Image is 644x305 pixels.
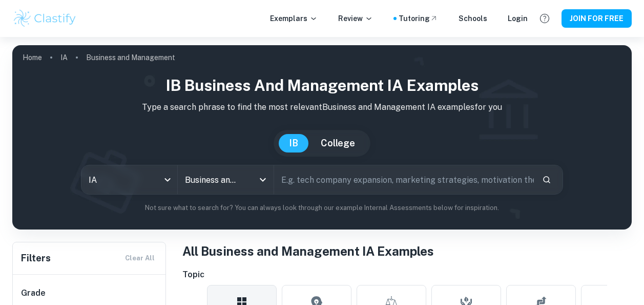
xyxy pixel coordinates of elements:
button: College [310,134,365,153]
h6: Topic [182,269,632,281]
img: profile cover [12,45,632,230]
button: Search [538,171,555,188]
button: JOIN FOR FREE [562,9,632,28]
h1: IB Business and Management IA examples [20,74,624,97]
p: Review [338,13,373,24]
button: Help and Feedback [536,10,553,27]
a: IA [60,50,68,65]
h1: All Business and Management IA Examples [182,242,632,260]
p: Type a search phrase to find the most relevant Business and Management IA examples for you [20,101,624,113]
img: Clastify logo [12,8,77,29]
a: Login [508,13,528,24]
p: Exemplars [270,13,318,24]
a: Tutoring [399,13,438,24]
a: Home [23,50,42,65]
div: IA [81,165,177,194]
a: Schools [459,13,487,24]
h6: Grade [21,287,158,299]
button: Open [256,173,270,187]
p: Not sure what to search for? You can always look through our example Internal Assessments below f... [20,203,624,213]
button: IB [279,134,308,153]
p: Business and Management [86,52,175,63]
input: E.g. tech company expansion, marketing strategies, motivation theories... [274,165,534,194]
h6: Filters [21,251,51,265]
